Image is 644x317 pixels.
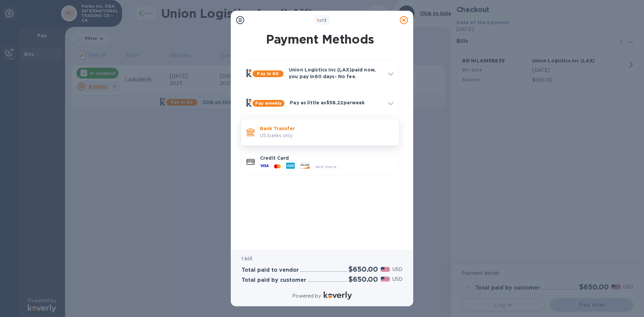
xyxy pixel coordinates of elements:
[381,267,390,272] img: USD
[241,277,306,283] h3: Total paid by customer
[255,101,282,106] b: Pay weekly
[260,132,393,139] p: US banks only.
[348,265,378,273] h2: $650.00
[392,266,402,273] p: USD
[290,99,383,106] p: Pay as little as $58.22 per week
[348,275,378,283] h2: $650.00
[381,277,390,281] img: USD
[315,164,340,169] span: and more...
[260,155,393,161] p: Credit Card
[260,125,393,132] p: Bank Transfer
[317,18,327,23] b: of 3
[241,256,252,261] b: 1 bill
[257,71,279,76] b: Pay in 60
[241,267,299,273] h3: Total paid to vendor
[317,18,319,23] span: 1
[324,292,352,300] img: Logo
[289,66,383,80] p: Union Logistics Inc (LAX) paid now, you pay in 60 days - No fee.
[392,276,402,283] p: USD
[239,32,400,46] h1: Payment Methods
[292,293,321,300] p: Powered by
